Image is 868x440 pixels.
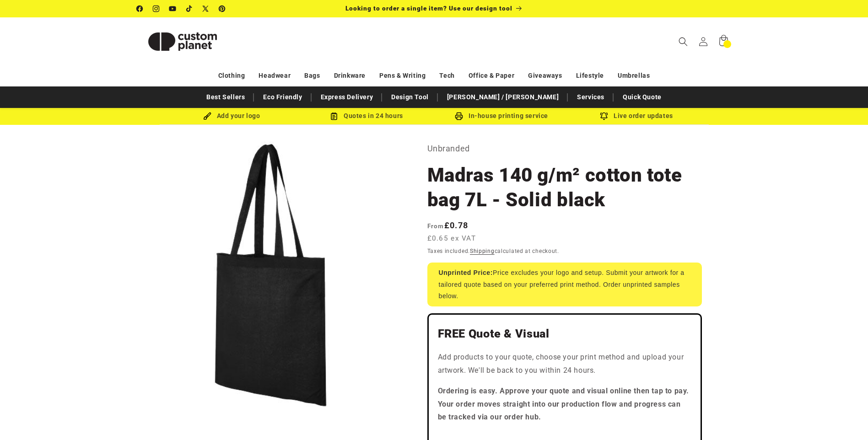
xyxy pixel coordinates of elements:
[427,233,476,244] span: £0.65 ex VAT
[427,222,444,230] span: From
[438,351,691,377] p: Add products to your quote, choose your print method and upload your artwork. We'll be back to yo...
[164,110,299,122] div: Add your logo
[259,68,291,84] a: Headwear
[202,89,249,105] a: Best Sellers
[427,163,702,212] h1: Madras 140 g/m² cotton tote bag 7L - Solid black
[316,89,378,105] a: Express Delivery
[569,110,704,122] div: Live order updates
[439,68,454,84] a: Tech
[427,141,702,156] p: Unbranded
[822,396,868,440] iframe: Chat Widget
[470,248,495,254] a: Shipping
[387,89,433,105] a: Design Tool
[438,386,690,422] strong: Ordering is easy. Approve your quote and visual online then tap to pay. Your order moves straight...
[137,141,404,409] media-gallery: Gallery Viewer
[203,112,211,120] img: Brush Icon
[427,263,702,306] div: Price excludes your logo and setup. Submit your artwork for a tailored quote based on your prefer...
[427,247,702,256] div: Taxes included. calculated at checkout.
[673,32,693,52] summary: Search
[330,112,338,120] img: Order Updates Icon
[455,112,463,120] img: In-house printing
[438,327,691,341] h2: FREE Quote & Visual
[427,220,469,230] strong: £0.78
[442,89,563,105] a: [PERSON_NAME] / [PERSON_NAME]
[434,110,569,122] div: In-house printing service
[439,269,493,276] strong: Unprinted Price:
[137,21,228,62] img: Custom Planet
[345,5,512,12] span: Looking to order a single item? Use our design tool
[469,68,514,84] a: Office & Paper
[528,68,562,84] a: Giveaways
[618,68,650,84] a: Umbrellas
[299,110,434,122] div: Quotes in 24 hours
[133,17,232,65] a: Custom Planet
[379,68,426,84] a: Pens & Writing
[259,89,307,105] a: Eco Friendly
[618,89,666,105] a: Quick Quote
[572,89,609,105] a: Services
[218,68,245,84] a: Clothing
[600,112,608,120] img: Order updates
[304,68,320,84] a: Bags
[334,68,366,84] a: Drinkware
[576,68,604,84] a: Lifestyle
